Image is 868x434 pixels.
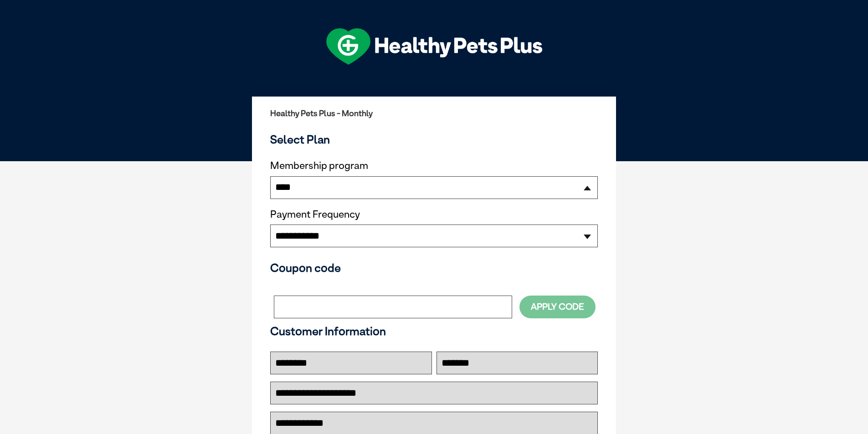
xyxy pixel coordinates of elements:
h3: Coupon code [270,261,598,275]
label: Payment Frequency [270,209,360,220]
h3: Select Plan [270,133,598,146]
h2: Healthy Pets Plus - Monthly [270,109,598,118]
h3: Customer Information [270,324,598,338]
button: Apply Code [519,296,596,318]
label: Membership program [270,160,598,172]
img: hpp-logo-landscape-green-white.png [326,28,542,65]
